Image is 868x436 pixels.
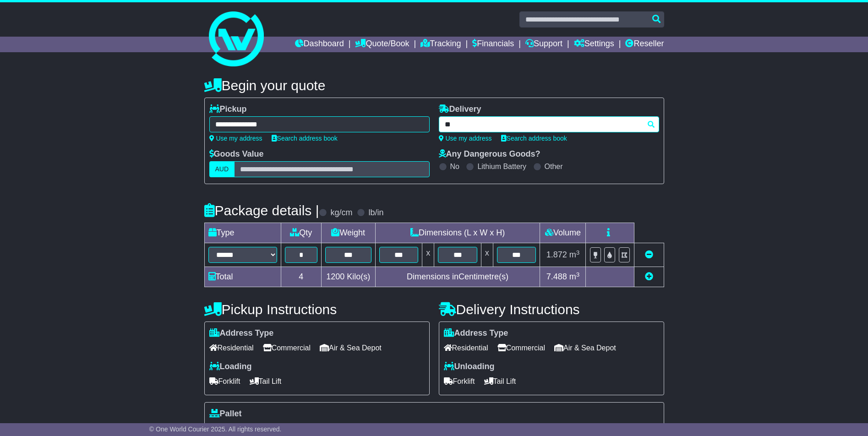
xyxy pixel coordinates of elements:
[209,149,264,159] label: Goods Value
[320,341,382,355] span: Air & Sea Depot
[295,37,344,52] a: Dashboard
[444,328,508,338] label: Address Type
[569,272,580,281] span: m
[501,135,567,142] a: Search address book
[546,272,567,281] span: 7.488
[321,267,375,287] td: Kilo(s)
[645,272,653,281] a: Add new item
[375,223,540,243] td: Dimensions (L x W x H)
[444,341,488,355] span: Residential
[477,162,526,171] label: Lithium Battery
[355,37,409,52] a: Quote/Book
[209,135,262,142] a: Use my address
[326,272,344,281] span: 1200
[209,104,247,114] label: Pickup
[368,208,383,218] label: lb/in
[444,374,475,388] span: Forklift
[540,223,586,243] td: Volume
[484,374,516,388] span: Tail Lift
[149,425,282,433] span: © One World Courier 2025. All rights reserved.
[645,250,653,259] a: Remove this item
[263,341,311,355] span: Commercial
[545,162,563,171] label: Other
[204,267,281,287] td: Total
[209,374,240,388] span: Forklift
[574,37,614,52] a: Settings
[209,161,235,177] label: AUD
[439,104,481,114] label: Delivery
[422,243,434,267] td: x
[439,149,540,159] label: Any Dangerous Goods?
[625,37,664,52] a: Reseller
[258,421,313,436] span: Non Stackable
[439,135,492,142] a: Use my address
[272,135,338,142] a: Search address book
[204,78,664,93] h4: Begin your quote
[209,328,274,338] label: Address Type
[472,37,514,52] a: Financials
[209,341,254,355] span: Residential
[204,223,281,243] td: Type
[250,374,282,388] span: Tail Lift
[209,362,252,372] label: Loading
[554,341,616,355] span: Air & Sea Depot
[209,421,249,436] span: Stackable
[481,243,493,267] td: x
[281,223,321,243] td: Qty
[569,250,580,259] span: m
[204,302,430,317] h4: Pickup Instructions
[420,37,461,52] a: Tracking
[209,409,242,419] label: Pallet
[546,250,567,259] span: 1.872
[497,341,545,355] span: Commercial
[525,37,562,52] a: Support
[576,271,580,278] sup: 3
[439,302,664,317] h4: Delivery Instructions
[576,249,580,256] sup: 3
[204,203,319,218] h4: Package details |
[281,267,321,287] td: 4
[450,162,459,171] label: No
[321,223,375,243] td: Weight
[375,267,540,287] td: Dimensions in Centimetre(s)
[330,208,352,218] label: kg/cm
[444,362,495,372] label: Unloading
